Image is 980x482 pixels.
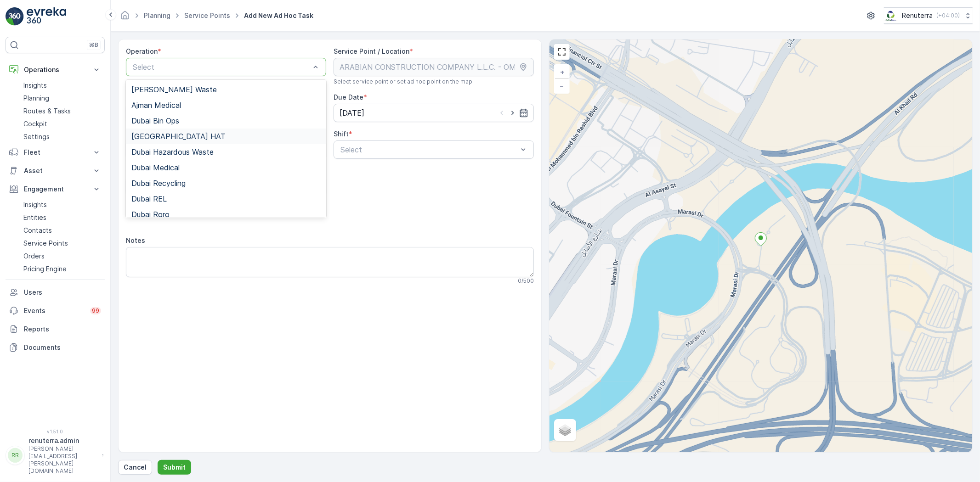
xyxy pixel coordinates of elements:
[20,130,105,143] a: Settings
[334,47,409,55] label: Service Point / Location
[6,143,105,162] button: Fleet
[340,144,518,155] p: Select
[131,195,167,203] span: Dubai REL
[884,7,973,24] button: Renuterra(+04:00)
[6,61,105,79] button: Operations
[131,163,180,172] span: Dubai Medical
[20,79,105,92] a: Insights
[124,463,147,472] p: Cancel
[20,198,105,211] a: Insights
[23,119,47,129] p: Cockpit
[27,7,66,26] img: logo_light-DOdMpM7g.png
[334,58,534,76] input: ARABIAN CONSTRUCTION COMPANY L.L.C. - OMNIYAT | Business Bay
[334,130,349,138] label: Shift
[131,132,226,140] span: [GEOGRAPHIC_DATA] HAT
[6,320,105,338] a: Reports
[555,79,569,93] a: Zoom Out
[126,47,158,55] label: Operation
[23,200,47,209] p: Insights
[23,132,50,141] p: Settings
[24,343,101,352] p: Documents
[518,277,534,285] p: 0 / 500
[20,92,105,105] a: Planning
[126,236,145,244] label: Notes
[158,460,191,475] button: Submit
[20,118,105,130] a: Cockpit
[131,148,214,156] span: Dubai Hazardous Waste
[24,185,86,194] p: Engagement
[131,179,186,187] span: Dubai Recycling
[131,85,217,94] span: [PERSON_NAME] Waste
[24,306,85,315] p: Events
[6,338,105,357] a: Documents
[6,283,105,302] a: Users
[23,213,46,222] p: Entities
[6,436,105,475] button: RRrenuterra.admin[PERSON_NAME][EMAIL_ADDRESS][PERSON_NAME][DOMAIN_NAME]
[902,11,933,20] p: Renuterra
[20,250,105,263] a: Orders
[20,224,105,237] a: Contacts
[23,226,52,235] p: Contacts
[92,307,99,314] p: 99
[23,94,49,103] p: Planning
[24,325,101,334] p: Reports
[6,180,105,198] button: Engagement
[6,7,24,26] img: logo
[24,148,86,157] p: Fleet
[555,65,569,79] a: Zoom In
[20,105,105,118] a: Routes & Tasks
[560,82,565,90] span: −
[560,68,564,76] span: +
[144,11,170,19] a: Planning
[28,436,97,445] p: renuterra.admin
[23,81,47,90] p: Insights
[334,104,534,122] input: dd/mm/yyyy
[24,288,101,297] p: Users
[555,420,575,440] a: Layers
[131,117,179,125] span: Dubai Bin Ops
[131,101,181,109] span: Ajman Medical
[884,11,898,21] img: Screenshot_2024-07-26_at_13.33.01.png
[555,45,569,59] a: View Fullscreen
[936,12,960,19] p: ( +04:00 )
[242,11,315,20] span: Add New Ad Hoc Task
[89,41,98,49] p: ⌘B
[6,162,105,180] button: Asset
[120,14,130,22] a: Homepage
[8,448,23,463] div: RR
[24,65,86,74] p: Operations
[23,264,67,274] p: Pricing Engine
[23,252,45,261] p: Orders
[334,78,474,85] span: Select service point or set ad hoc point on the map.
[133,62,310,73] p: Select
[23,106,71,116] p: Routes & Tasks
[334,93,363,101] label: Due Date
[118,460,152,475] button: Cancel
[184,11,230,19] a: Service Points
[20,237,105,250] a: Service Points
[20,263,105,275] a: Pricing Engine
[23,239,68,248] p: Service Points
[20,211,105,224] a: Entities
[163,463,186,472] p: Submit
[28,445,97,475] p: [PERSON_NAME][EMAIL_ADDRESS][PERSON_NAME][DOMAIN_NAME]
[6,302,105,320] a: Events99
[131,210,170,219] span: Dubai Roro
[6,429,105,434] span: v 1.51.0
[24,166,86,175] p: Asset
